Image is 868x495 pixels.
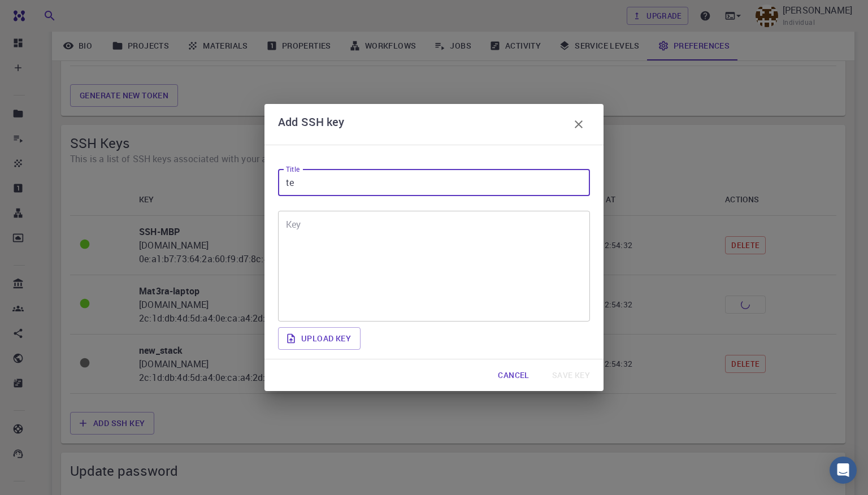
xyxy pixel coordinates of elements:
button: Cancel [489,364,538,387]
h6: Add SSH key [278,113,345,136]
span: Support [24,8,62,18]
label: Upload key [278,327,361,350]
label: Title [286,164,300,174]
div: Open Intercom Messenger [830,457,857,484]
